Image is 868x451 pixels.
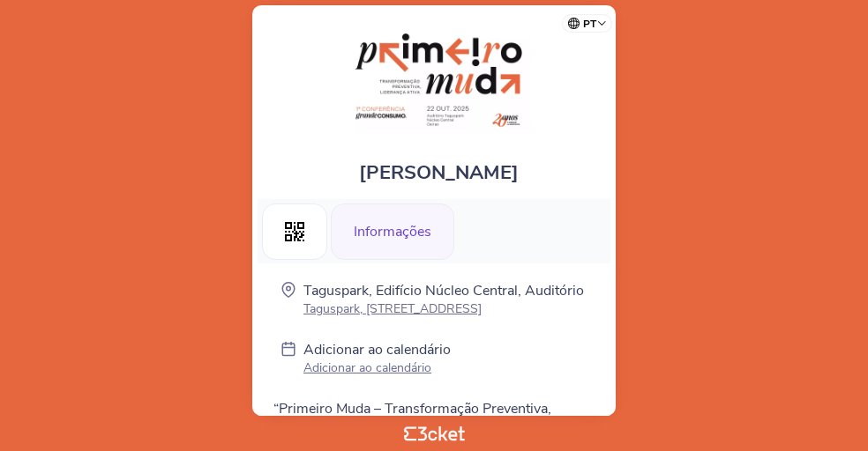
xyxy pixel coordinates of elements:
p: Adicionar ao calendário [303,359,451,376]
p: Taguspark, Edifício Núcleo Central, Auditório [303,281,584,300]
p: Taguspark, [STREET_ADDRESS] [303,300,584,317]
div: Informações [331,203,454,260]
a: Adicionar ao calendário Adicionar ao calendário [303,340,451,380]
a: Taguspark, Edifício Núcleo Central, Auditório Taguspark, [STREET_ADDRESS] [303,281,584,317]
span: [PERSON_NAME] [359,159,519,186]
a: Informações [331,220,454,240]
img: Primeiro Muda - Conferência 20 Anos Grande Consumo [336,23,532,133]
span: “Primeiro Muda – Transformação Preventiva, Liderança Ativa” [273,399,551,438]
p: Adicionar ao calendário [303,340,451,359]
